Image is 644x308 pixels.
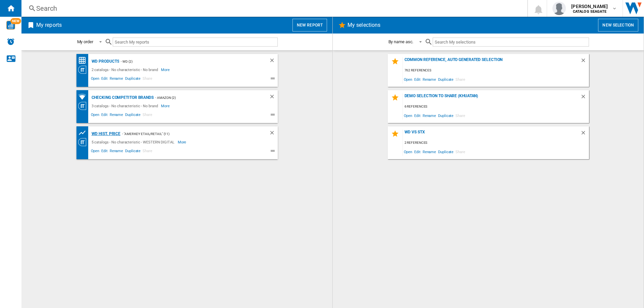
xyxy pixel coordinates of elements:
div: WD vs STX [403,130,580,139]
div: Delete [580,57,589,66]
div: Product prices grid [78,129,90,137]
span: Rename [422,147,437,156]
span: Share [454,75,466,84]
span: Open [90,148,101,156]
img: profile.jpg [552,2,566,15]
span: Rename [422,75,437,84]
span: Rename [109,75,124,83]
div: Category View [78,138,90,146]
div: Checking Competitor brands [90,94,154,102]
span: Open [403,75,414,84]
h2: My selections [346,19,382,32]
div: - WD (2) [119,57,255,66]
span: Share [142,75,153,83]
span: More [161,102,171,110]
span: Edit [413,147,422,156]
span: Rename [109,112,124,120]
div: WD Hist. Price [90,130,121,138]
span: Share [142,112,153,120]
div: Delete [269,57,278,66]
span: Duplicate [124,75,142,83]
div: Category View [78,66,90,74]
div: Search [36,4,510,13]
div: 5 catalogs - No characteristic - WESTERN DIGITAL [90,138,178,146]
button: New report [292,19,327,32]
span: Open [90,112,101,120]
span: Duplicate [437,75,454,84]
div: WD products [90,57,119,66]
span: NEW [10,18,21,24]
img: wise-card.svg [6,21,15,29]
div: 6 references [403,103,589,111]
span: Share [454,147,466,156]
div: Category View [78,102,90,110]
span: Duplicate [124,112,142,120]
button: New selection [598,19,638,32]
div: 2 references [403,139,589,147]
span: Share [454,111,466,120]
div: - amazon (2) [154,94,256,102]
span: Rename [109,148,124,156]
span: [PERSON_NAME] [571,3,608,10]
span: More [161,66,171,74]
div: 2 catalogs - No characteristic - No brand [90,66,161,74]
span: Edit [413,111,422,120]
div: Delete [269,130,278,138]
div: Brands coverage [78,93,90,101]
div: My order [77,39,93,44]
div: 762 references [403,66,589,75]
input: Search My reports [113,38,278,47]
div: Delete [580,130,589,139]
div: demo Selection to Share (khuatan) [403,94,580,103]
span: Duplicate [437,111,454,120]
div: By name asc. [388,39,414,44]
span: Edit [100,112,109,120]
span: Open [403,111,414,120]
input: Search My selections [433,38,589,47]
span: Edit [100,75,109,83]
div: Delete [269,94,278,102]
div: 3 catalogs - No characteristic - No brand [90,102,161,110]
span: Rename [422,111,437,120]
span: Duplicate [124,148,142,156]
span: More [178,138,187,146]
div: Common reference, auto generated selection [403,57,580,66]
span: Edit [413,75,422,84]
img: alerts-logo.svg [7,38,15,46]
span: Share [142,148,153,156]
span: Duplicate [437,147,454,156]
h2: My reports [35,19,63,32]
b: CATALOG SEAGATE [573,9,606,14]
div: - "AMER Key etail/retail" (11) [120,130,255,138]
span: Open [90,75,101,83]
span: Open [403,147,414,156]
span: Edit [100,148,109,156]
div: Delete [580,94,589,103]
div: Price Matrix [78,56,90,65]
